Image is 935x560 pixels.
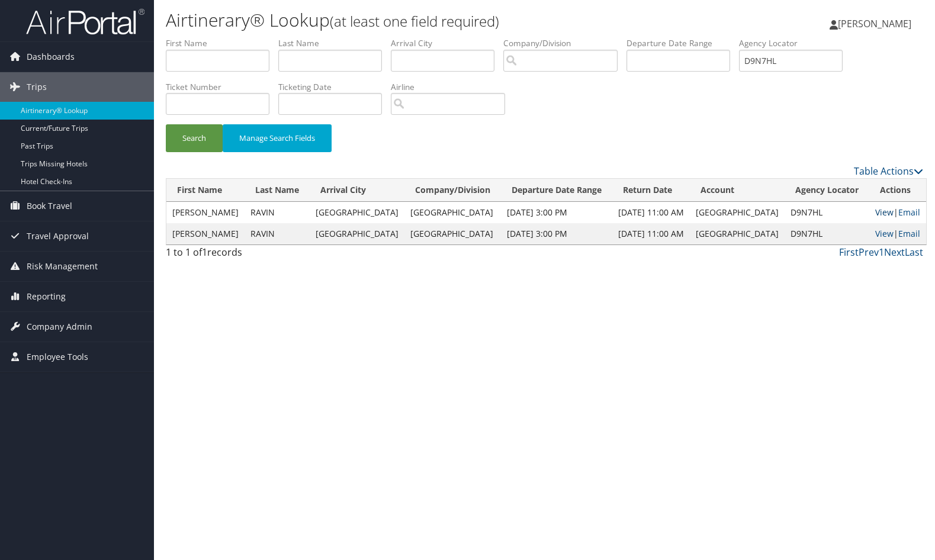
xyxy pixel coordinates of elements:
[166,202,245,223] td: [PERSON_NAME]
[875,207,894,218] a: View
[166,179,245,202] th: First Name: activate to sort column ascending
[27,342,88,372] span: Employee Tools
[27,42,75,72] span: Dashboards
[869,223,926,244] td: |
[690,179,785,202] th: Account: activate to sort column ascending
[690,223,785,244] td: [GEOGRAPHIC_DATA]
[27,221,89,251] span: Travel Approval
[626,37,739,49] label: Departure Date Range
[503,37,626,49] label: Company/Division
[166,223,245,244] td: [PERSON_NAME]
[612,202,690,223] td: [DATE] 11:00 AM
[884,246,905,259] a: Next
[839,246,859,259] a: First
[830,6,923,41] a: [PERSON_NAME]
[330,11,499,31] small: (at least one field required)
[879,246,884,259] a: 1
[898,228,920,239] a: Email
[245,179,310,202] th: Last Name: activate to sort column ascending
[404,179,501,202] th: Company/Division
[166,245,342,265] div: 1 to 1 of records
[27,191,72,221] span: Book Travel
[391,81,514,93] label: Airline
[739,37,852,49] label: Agency Locator
[27,252,98,281] span: Risk Management
[166,37,278,49] label: First Name
[905,246,923,259] a: Last
[854,165,923,178] a: Table Actions
[166,124,223,152] button: Search
[310,223,404,244] td: [GEOGRAPHIC_DATA]
[27,72,47,102] span: Trips
[310,179,404,202] th: Arrival City: activate to sort column ascending
[310,202,404,223] td: [GEOGRAPHIC_DATA]
[612,223,690,244] td: [DATE] 11:00 AM
[838,17,911,30] span: [PERSON_NAME]
[785,223,869,244] td: D9N7HL
[501,179,612,202] th: Departure Date Range: activate to sort column ascending
[690,202,785,223] td: [GEOGRAPHIC_DATA]
[202,246,207,259] span: 1
[27,312,92,342] span: Company Admin
[166,8,671,33] h1: Airtinerary® Lookup
[404,223,501,244] td: [GEOGRAPHIC_DATA]
[245,223,310,244] td: RAVIN
[612,179,690,202] th: Return Date: activate to sort column ascending
[898,207,920,218] a: Email
[223,124,332,152] button: Manage Search Fields
[859,246,879,259] a: Prev
[278,81,391,93] label: Ticketing Date
[501,223,612,244] td: [DATE] 3:00 PM
[875,228,894,239] a: View
[26,8,144,36] img: airportal-logo.png
[869,202,926,223] td: |
[785,202,869,223] td: D9N7HL
[166,81,278,93] label: Ticket Number
[869,179,926,202] th: Actions
[278,37,391,49] label: Last Name
[785,179,869,202] th: Agency Locator: activate to sort column ascending
[27,282,66,311] span: Reporting
[391,37,503,49] label: Arrival City
[245,202,310,223] td: RAVIN
[501,202,612,223] td: [DATE] 3:00 PM
[404,202,501,223] td: [GEOGRAPHIC_DATA]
